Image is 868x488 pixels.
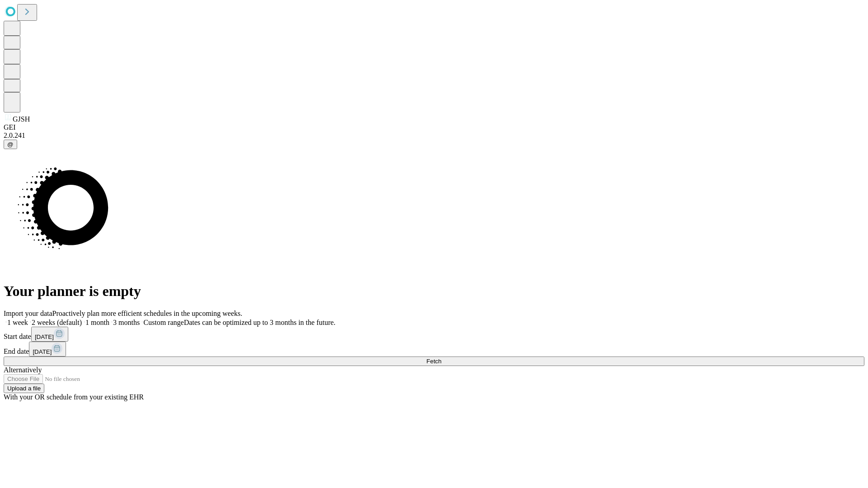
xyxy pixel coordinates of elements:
span: GJSH [13,115,30,123]
button: Fetch [4,357,864,366]
div: GEI [4,123,864,131]
span: Import your data [4,310,52,317]
div: Start date [4,327,864,342]
span: 1 week [7,319,28,326]
span: @ [7,141,14,148]
span: 2 weeks (default) [32,319,82,326]
button: Upload a file [4,384,44,393]
button: [DATE] [31,327,68,342]
button: @ [4,140,17,149]
div: 2.0.241 [4,131,864,140]
h1: Your planner is empty [4,283,864,300]
span: 3 months [113,319,140,326]
span: With your OR schedule from your existing EHR [4,393,144,401]
span: Dates can be optimized up to 3 months in the future. [184,319,335,326]
span: Fetch [426,358,441,365]
span: [DATE] [33,348,52,355]
button: [DATE] [29,342,66,357]
span: 1 month [85,319,109,326]
span: Custom range [143,319,184,326]
span: [DATE] [35,333,54,340]
div: End date [4,342,864,357]
span: Alternatively [4,366,42,374]
span: Proactively plan more efficient schedules in the upcoming weeks. [52,310,242,317]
